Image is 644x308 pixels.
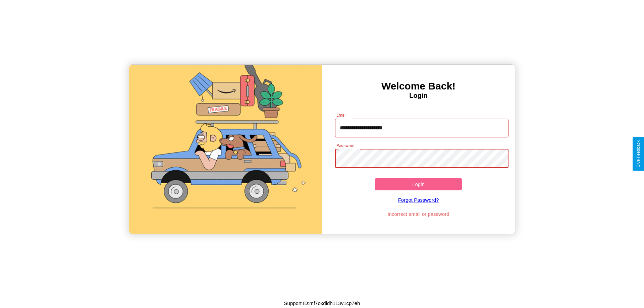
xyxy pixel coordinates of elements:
h4: Login [322,92,515,100]
a: Forgot Password? [332,190,505,209]
button: Login [375,178,462,190]
label: Password [336,143,354,148]
div: Give Feedback [636,140,641,168]
img: gif [129,65,322,234]
p: Incorrect email or password [332,209,505,219]
h3: Welcome Back! [322,80,515,92]
p: Support ID: mf7oxdldh113v1cp7eh [284,299,360,308]
label: Email [336,112,347,118]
